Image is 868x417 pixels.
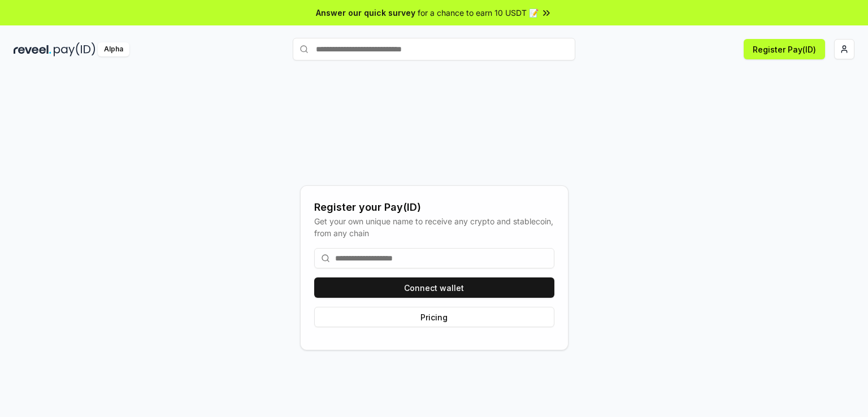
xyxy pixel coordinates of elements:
img: reveel_dark [14,42,51,57]
span: Answer our quick survey [316,7,415,19]
img: pay_id [54,42,96,57]
div: Get your own unique name to receive any crypto and stablecoin, from any chain [314,215,554,239]
div: Register your Pay(ID) [314,199,554,215]
button: Register Pay(ID) [744,39,825,59]
div: Alpha [98,42,129,57]
span: for a chance to earn 10 USDT 📝 [418,7,539,19]
button: Pricing [314,307,554,327]
button: Connect wallet [314,277,554,298]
